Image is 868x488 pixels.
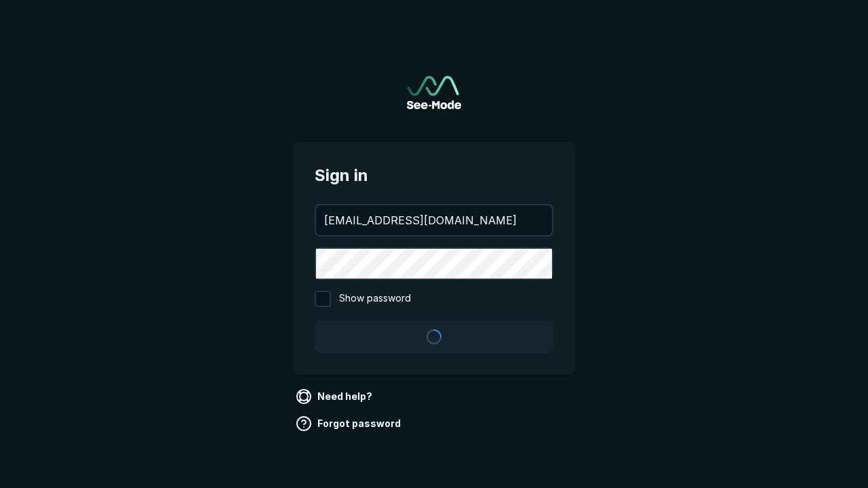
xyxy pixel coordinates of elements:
a: Forgot password [293,413,406,434]
span: Show password [339,291,411,307]
a: Need help? [293,386,378,407]
span: Sign in [315,163,553,188]
a: Go to sign in [407,76,461,109]
input: your@email.com [316,205,552,235]
img: See-Mode Logo [407,76,461,109]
